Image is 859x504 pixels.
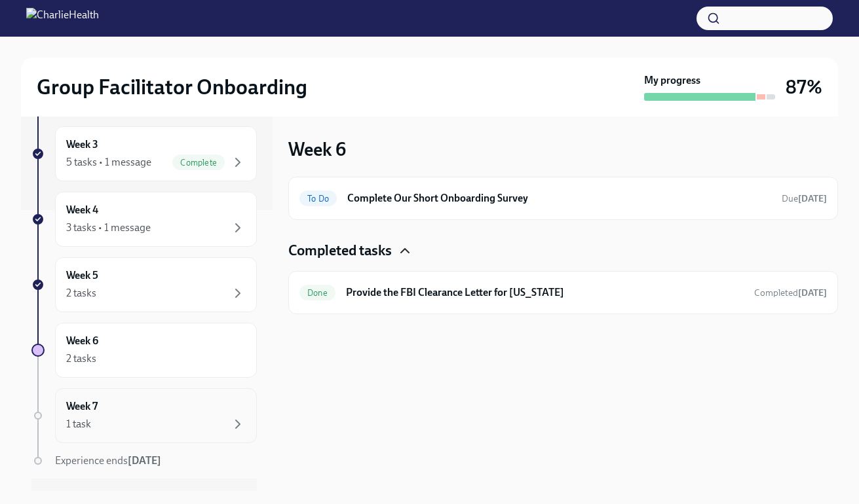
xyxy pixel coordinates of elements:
a: DoneProvide the FBI Clearance Letter for [US_STATE]Completed[DATE] [299,282,827,303]
span: To Do [299,194,337,204]
h6: Week 5 [66,268,98,283]
a: To DoComplete Our Short Onboarding SurveyDue[DATE] [299,188,827,209]
span: Due [782,193,827,204]
h3: 87% [786,75,822,99]
h4: Completed tasks [288,241,392,261]
span: Complete [172,158,225,168]
strong: [DATE] [798,193,827,204]
div: 2 tasks [66,286,96,300]
a: Week 35 tasks • 1 messageComplete [31,126,257,181]
span: September 16th, 2025 10:00 [782,192,827,205]
h6: Provide the FBI Clearance Letter for [US_STATE] [346,285,744,300]
h6: Complete Our Short Onboarding Survey [347,191,771,206]
a: Week 52 tasks [31,257,257,312]
span: Completed [754,287,827,298]
h6: Week 6 [66,334,98,348]
strong: [DATE] [128,454,161,467]
strong: [DATE] [798,287,827,298]
span: Done [299,288,335,298]
h3: Week 6 [288,137,346,161]
div: 2 tasks [66,351,96,366]
div: Completed tasks [288,241,838,261]
h6: Week 4 [66,203,98,217]
img: CharlieHealth [26,8,99,29]
h2: Group Facilitator Onboarding [37,74,307,100]
div: 1 task [66,417,91,431]
a: Week 43 tasks • 1 message [31,192,257,247]
a: Week 71 task [31,388,257,443]
a: Week 62 tasks [31,323,257,378]
h6: Week 7 [66,399,98,414]
span: September 9th, 2025 22:00 [754,287,827,299]
strong: My progress [644,73,700,88]
div: 5 tasks • 1 message [66,155,151,170]
span: Experience ends [55,454,161,467]
h6: Week 3 [66,137,98,152]
div: 3 tasks • 1 message [66,221,151,235]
